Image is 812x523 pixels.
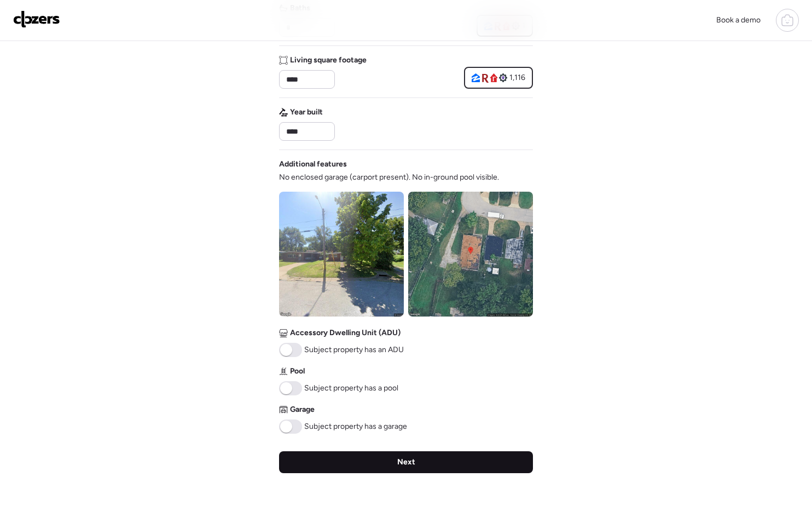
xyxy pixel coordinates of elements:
span: Subject property has a pool [304,383,398,394]
span: Pool [290,366,305,377]
span: No enclosed garage (carport present). No in-ground pool visible. [279,172,499,183]
span: Year built [290,107,323,118]
span: Book a demo [716,15,761,25]
span: Next [397,457,415,468]
span: Subject property has an ADU [304,344,404,355]
span: Garage [290,404,315,415]
span: 1,116 [509,72,525,83]
span: Subject property has a garage [304,421,407,432]
img: Logo [13,10,60,28]
span: Living square footage [290,55,367,66]
span: Additional features [279,159,347,170]
span: Accessory Dwelling Unit (ADU) [290,327,401,338]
